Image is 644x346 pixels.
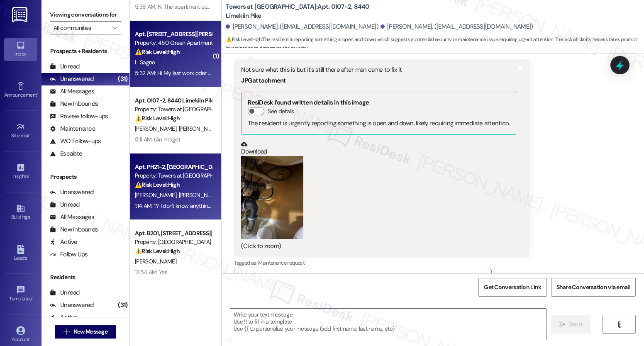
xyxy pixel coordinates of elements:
[41,273,129,282] div: Residents
[135,247,180,255] strong: ⚠️ Risk Level: High
[135,125,179,132] span: [PERSON_NAME]
[135,181,180,188] strong: ⚠️ Risk Level: High
[135,69,276,77] div: 5:32 AM: Hi My last work oder has not been completed yet
[41,173,129,181] div: Prospects
[248,98,369,107] b: ResiDesk found written details in this image
[4,161,37,183] a: Insights •
[50,124,95,133] div: Maintenance
[29,172,30,178] span: •
[258,259,305,266] span: Maintenance request
[179,125,220,132] span: [PERSON_NAME]
[116,299,129,312] div: (31)
[50,8,121,21] label: Viewing conversations for
[241,242,516,251] div: (Click to zoom)
[135,191,179,199] span: [PERSON_NAME]
[50,188,94,197] div: Unanswered
[241,66,516,74] div: Not sure what this is but it's still there after man came to fix it
[135,229,212,238] div: Apt. B201, [STREET_ADDRESS][PERSON_NAME]
[50,301,94,309] div: Unanswered
[41,47,129,56] div: Prospects + Residents
[50,200,80,209] div: Unread
[551,278,636,297] button: Share Conversation via email
[226,35,644,53] span: : The resident is reporting something is open and down, which suggests a potential security or ma...
[32,295,33,300] span: •
[4,120,37,142] a: Site Visit •
[241,76,286,85] b: JPG attachment
[226,2,392,20] b: Towers at [GEOGRAPHIC_DATA]: Apt. 0107-2, 8440 Limekiln Pike
[50,87,94,96] div: All Messages
[381,22,533,31] div: [PERSON_NAME]. ([EMAIL_ADDRESS][DOMAIN_NAME])
[135,268,167,276] div: 12:54 AM: Yes
[50,75,94,83] div: Unanswered
[226,22,378,31] div: [PERSON_NAME]. ([EMAIL_ADDRESS][DOMAIN_NAME])
[135,48,180,56] strong: ⚠️ Risk Level: High
[50,225,98,234] div: New Inbounds
[556,283,630,292] span: Share Conversation via email
[135,30,212,39] div: Apt. [STREET_ADDRESS][PERSON_NAME]
[4,283,37,305] a: Templates •
[135,58,155,66] span: L. Sagno
[4,324,37,346] a: Account
[50,313,78,322] div: Active
[37,91,38,97] span: •
[135,136,180,143] div: 5:11 AM: (An Image)
[116,73,129,85] div: (31)
[50,288,80,297] div: Unread
[551,315,591,334] button: Send
[30,132,31,137] span: •
[12,7,29,22] img: ResiDesk Logo
[55,325,116,339] button: New Message
[73,327,107,336] span: New Message
[241,141,516,156] a: Download
[135,163,212,171] div: Apt. PH21-2, [GEOGRAPHIC_DATA]
[50,62,80,71] div: Unread
[135,258,176,265] span: [PERSON_NAME]
[559,321,566,328] i: 
[50,238,78,246] div: Active
[135,105,212,114] div: Property: Towers at [GEOGRAPHIC_DATA]
[226,36,261,43] strong: ⚠️ Risk Level: High
[50,100,98,108] div: New Inbounds
[54,21,108,34] input: All communities
[50,137,101,146] div: WO Follow-ups
[4,201,37,224] a: Buildings
[478,278,546,297] button: Get Conversation Link
[50,112,108,121] div: Review follow-ups
[50,250,88,259] div: Follow Ups
[4,38,37,61] a: Inbox
[268,107,294,116] label: See details
[112,24,117,31] i: 
[484,283,541,292] span: Get Conversation Link
[135,115,180,122] strong: ⚠️ Risk Level: High
[135,96,212,105] div: Apt. 0107-2, 8440 Limekiln Pike
[135,238,212,246] div: Property: [GEOGRAPHIC_DATA]
[179,191,273,199] span: [PERSON_NAME][GEOGRAPHIC_DATA]
[248,119,510,128] div: The resident is urgently reporting something is open and down, likely requiring immediate attention.
[50,149,82,158] div: Escalate
[135,39,212,47] div: Property: 450 Green Apartments
[616,321,622,328] i: 
[4,242,37,265] a: Leads
[569,320,582,329] span: Send
[241,156,303,239] button: Zoom image
[50,213,94,222] div: All Messages
[135,171,212,180] div: Property: Towers at [GEOGRAPHIC_DATA]
[63,329,70,335] i: 
[234,257,529,269] div: Tagged as:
